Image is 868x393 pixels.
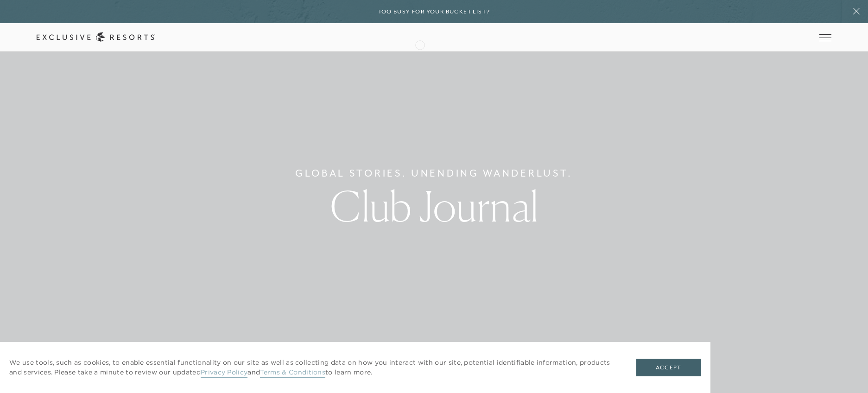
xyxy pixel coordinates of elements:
[201,368,247,378] a: Privacy Policy
[378,7,490,16] h6: Too busy for your bucket list?
[330,185,539,227] h1: Club Journal
[260,368,325,378] a: Terms & Conditions
[295,166,573,181] h6: Global Stories. Unending Wanderlust.
[819,34,831,41] button: Open navigation
[9,358,618,377] p: We use tools, such as cookies, to enable essential functionality on our site as well as collectin...
[636,359,701,376] button: Accept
